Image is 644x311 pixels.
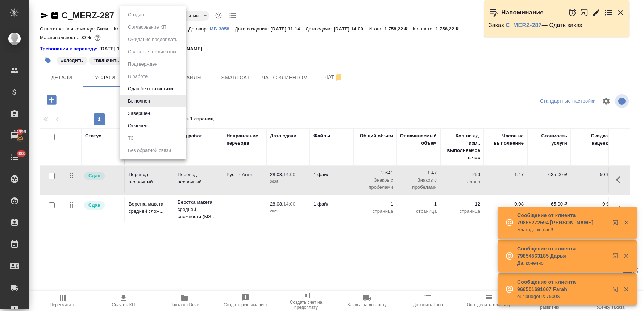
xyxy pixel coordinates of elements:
[126,97,152,105] button: Выполнен
[568,8,577,17] button: Отложить
[517,245,608,260] p: Сообщение от клиента 79854563185 Дарья
[517,278,608,293] p: Сообщение от клиента 966501691607 Farah
[506,22,541,28] a: C_MERZ-287
[619,286,633,293] button: Закрыть
[501,9,544,16] p: Напоминание
[592,8,601,17] button: Редактировать
[489,22,625,29] p: Заказ — Сдать заказ
[126,122,150,130] button: Отменен
[126,23,169,31] button: Согласование КП
[517,260,608,267] p: Да, конечно
[126,48,178,56] button: Связаться с клиентом
[608,282,626,299] button: Открыть в новой вкладке
[126,134,136,142] button: ТЗ
[126,146,173,154] button: Без обратной связи
[126,109,152,117] button: Завершен
[619,219,633,226] button: Закрыть
[580,5,589,20] button: Открыть в новой вкладке
[126,60,160,68] button: Подтвержден
[126,11,146,19] button: Создан
[604,8,613,17] button: Перейти в todo
[517,212,608,226] p: Сообщение от клиента 79855272594 [PERSON_NAME]
[126,85,175,93] button: Сдан без статистики
[517,226,608,233] p: Благодарю вас!!
[608,249,626,266] button: Открыть в новой вкладке
[619,253,633,259] button: Закрыть
[608,215,626,233] button: Открыть в новой вкладке
[126,36,180,43] button: Ожидание предоплаты
[616,8,625,17] button: Закрыть
[126,72,150,80] button: В работе
[517,293,608,300] p: our budget is 7500$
